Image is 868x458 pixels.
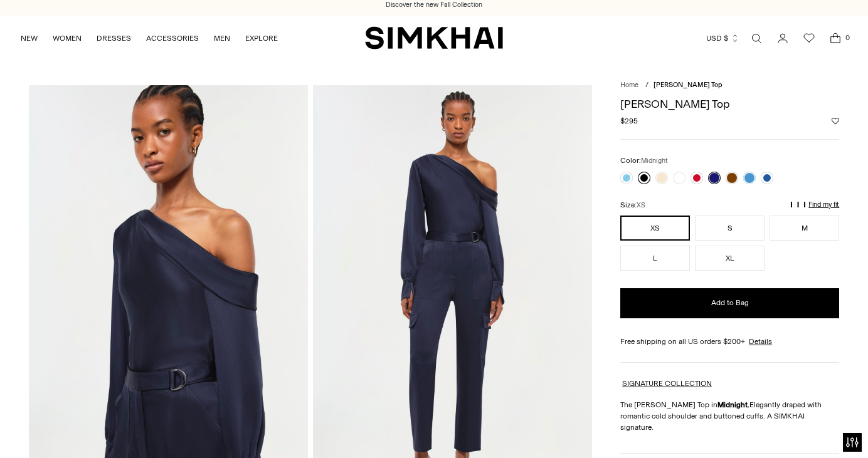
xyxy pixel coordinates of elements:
strong: . [748,400,749,409]
button: S [695,216,765,241]
span: 0 [842,32,853,43]
label: Color: [620,155,668,167]
div: Free shipping on all US orders $200+ [620,336,839,347]
span: Elegantly draped with romantic cold shoulder and buttoned cuffs. A SIMKHAI signature. [620,400,822,432]
a: Wishlist [797,26,822,51]
a: Open cart modal [823,26,848,51]
button: Add to Bag [620,288,839,318]
strong: Midnight [717,400,748,409]
a: Open search modal [744,26,769,51]
button: XS [620,216,690,241]
span: Midnight [641,157,668,165]
a: EXPLORE [245,24,278,52]
span: Add to Bag [711,298,749,308]
a: SIGNATURE COLLECTION [622,379,712,388]
nav: breadcrumbs [620,80,839,91]
a: Details [749,336,772,347]
a: DRESSES [97,24,131,52]
h1: [PERSON_NAME] Top [620,98,839,110]
a: WOMEN [53,24,82,52]
div: / [645,80,648,91]
button: Add to Wishlist [832,117,839,125]
a: ACCESSORIES [146,24,199,52]
button: M [770,216,839,241]
span: [PERSON_NAME] Top [654,81,722,89]
span: XS [637,201,645,209]
label: Size: [620,199,645,211]
button: XL [695,246,765,271]
button: L [620,246,690,271]
a: MEN [214,24,230,52]
span: $295 [620,115,638,127]
a: Home [620,81,638,89]
span: The [PERSON_NAME] Top in [620,400,748,409]
a: SIMKHAI [365,26,503,50]
a: Go to the account page [770,26,795,51]
a: NEW [21,24,38,52]
button: USD $ [706,24,739,52]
